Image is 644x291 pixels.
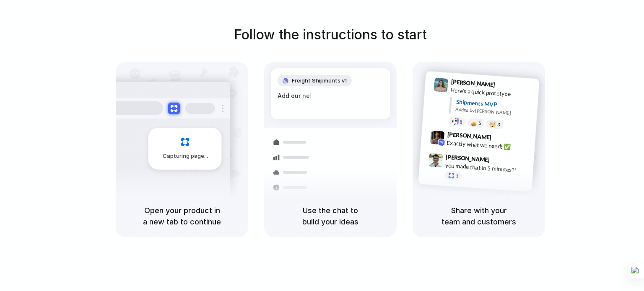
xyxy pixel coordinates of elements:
div: you made that in 5 minutes?! [445,161,529,175]
span: 9:47 AM [492,156,509,166]
div: Add our ne [278,91,384,100]
span: [PERSON_NAME] [447,129,491,142]
h1: Follow the instructions to start [234,25,427,45]
span: [PERSON_NAME] [451,77,495,89]
span: 1 [456,174,459,178]
div: 🤯 [489,121,496,127]
h5: Use the chat to build your ideas [274,205,387,227]
span: 8 [460,119,462,124]
span: [PERSON_NAME] [446,152,490,164]
div: Shipments MVP [456,97,533,111]
span: 3 [497,122,500,127]
span: | [310,93,312,99]
span: 5 [478,121,481,125]
span: Capturing page [163,152,209,160]
div: Added by [PERSON_NAME] [455,106,532,118]
div: Here's a quick prototype [450,85,534,100]
h5: Open your product in a new tab to continue [126,205,238,227]
span: 9:42 AM [494,134,511,144]
div: Exactly what we need! ✅ [447,138,530,152]
span: Freight Shipments v1 [292,77,347,85]
span: 9:41 AM [498,81,515,91]
h5: Share with your team and customers [423,205,535,227]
